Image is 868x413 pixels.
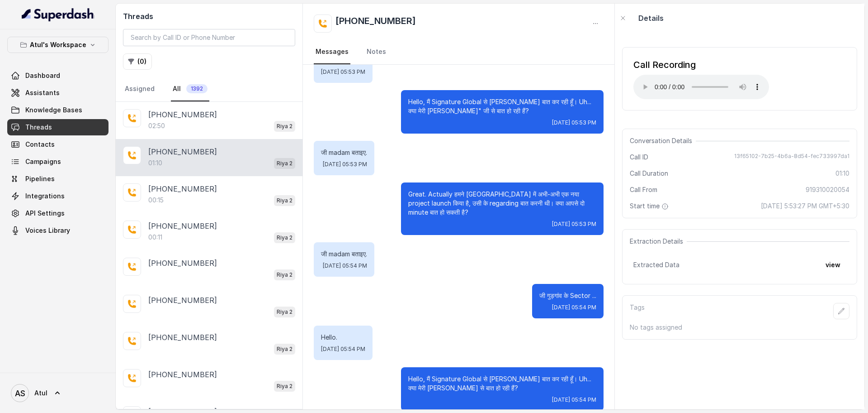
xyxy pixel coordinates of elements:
p: 02:50 [148,121,165,130]
p: Riya 2 [277,307,292,317]
p: जी गुड़गांव के Sector ... [539,291,596,300]
p: [PHONE_NUMBER] [148,258,217,269]
span: Extraction Details [630,237,687,246]
p: Atul's Workspace [30,39,86,50]
a: Notes [365,40,388,64]
p: जी madam बताइए. [321,148,367,157]
span: Dashboard [25,71,60,80]
a: API Settings [7,205,108,221]
nav: Tabs [123,77,295,101]
a: All1392 [171,77,209,101]
span: Contacts [25,140,55,149]
a: Integrations [7,188,108,204]
span: [DATE] 05:53 PM [323,161,367,168]
div: Call Recording [633,58,769,71]
span: 01:10 [835,169,849,178]
span: 919310020054 [806,185,849,194]
p: Hello. [321,333,365,342]
span: 1392 [186,84,208,93]
span: Call From [630,185,657,194]
span: [DATE] 05:53 PM [552,221,596,228]
span: Atul [34,389,47,398]
a: Assigned [123,77,156,101]
span: Knowledge Bases [25,106,82,115]
span: Threads [25,123,52,132]
text: AS [15,389,25,398]
span: Conversation Details [630,136,696,145]
p: जी madam बताइए. [321,250,367,259]
p: [PHONE_NUMBER] [148,221,217,231]
span: Call ID [630,153,648,162]
p: No tags assigned [630,323,849,332]
p: Great. Actually हमने [GEOGRAPHIC_DATA] में अभी-अभी एक नया project launch किया है, उसी के regardin... [408,190,596,217]
h2: [PHONE_NUMBER] [335,14,416,33]
a: Dashboard [7,67,108,84]
p: 00:15 [148,196,164,205]
a: Knowledge Bases [7,102,108,118]
p: Riya 2 [277,345,292,354]
p: [PHONE_NUMBER] [148,146,217,157]
span: [DATE] 5:53:27 PM GMT+5:30 [761,202,849,211]
p: 00:11 [148,233,162,242]
p: Riya 2 [277,159,292,168]
a: Threads [7,119,108,135]
a: Atul [7,380,108,406]
span: [DATE] 05:54 PM [321,346,365,353]
span: Start time [630,202,670,211]
span: Voices Library [25,226,70,235]
span: 13f65102-7b25-4b6a-8d54-fec733997da1 [734,153,849,162]
a: Assistants [7,85,108,101]
span: Call Duration [630,169,668,178]
p: Riya 2 [277,196,292,205]
a: Campaigns [7,154,108,170]
p: Hello, मैं Signature Global से [PERSON_NAME] बात कर रही हूँ। Uh... क्या मेरी [PERSON_NAME]" जी से... [408,97,596,115]
p: 01:10 [148,158,162,168]
p: [PHONE_NUMBER] [148,109,217,120]
span: Extracted Data [633,260,679,269]
span: [DATE] 05:53 PM [552,119,596,126]
p: [PHONE_NUMBER] [148,183,217,194]
h2: Threads [123,11,295,22]
nav: Tabs [314,40,604,64]
span: [DATE] 05:54 PM [552,396,596,403]
a: Voices Library [7,222,108,239]
audio: Your browser does not support the audio element. [633,75,769,99]
span: Pipelines [25,174,55,183]
span: API Settings [25,209,65,218]
p: [PHONE_NUMBER] [148,332,217,343]
button: Atul's Workspace [7,37,108,53]
span: [DATE] 05:53 PM [321,68,365,76]
img: light.svg [22,7,94,22]
span: [DATE] 05:54 PM [552,304,596,311]
span: Integrations [25,192,65,201]
p: Riya 2 [277,382,292,391]
button: view [820,257,846,273]
p: [PHONE_NUMBER] [148,369,217,380]
p: Riya 2 [277,233,292,242]
p: Riya 2 [277,270,292,279]
p: Tags [630,303,645,319]
a: Pipelines [7,171,108,187]
span: [DATE] 05:54 PM [323,262,367,269]
a: Messages [314,40,350,64]
a: Contacts [7,136,108,153]
p: Riya 2 [277,122,292,131]
p: [PHONE_NUMBER] [148,295,217,306]
input: Search by Call ID or Phone Number [123,29,295,46]
p: Details [638,13,664,24]
span: Campaigns [25,157,61,166]
p: Hello, मैं Signature Global से [PERSON_NAME] बात कर रही हूँ। Uh... क्या मेरी [PERSON_NAME] से बात... [408,375,596,393]
span: Assistants [25,88,60,97]
button: (0) [123,53,152,70]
